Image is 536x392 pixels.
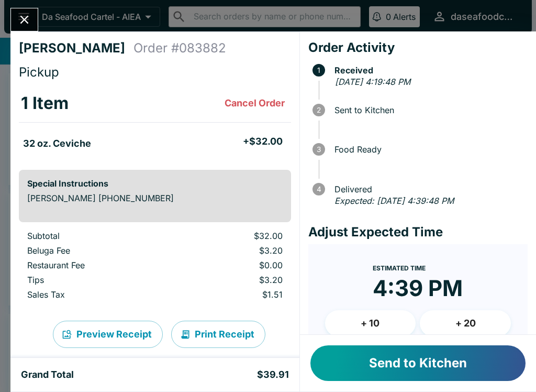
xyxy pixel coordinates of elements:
text: 1 [317,66,320,74]
time: 4:39 PM [373,275,463,302]
span: Delivered [329,184,528,194]
span: Received [329,66,528,75]
button: Close [11,8,38,31]
table: orders table [19,231,291,304]
h5: Grand Total [21,368,74,381]
button: + 20 [420,310,511,336]
p: $1.51 [180,289,282,300]
table: orders table [19,84,291,161]
text: 3 [317,145,321,154]
p: Subtotal [27,231,163,241]
p: Tips [27,275,163,285]
p: Beluga Fee [27,245,163,256]
button: + 10 [325,310,416,336]
p: $32.00 [180,231,282,241]
p: Restaurant Fee [27,260,163,270]
button: Preview Receipt [53,321,163,348]
button: Send to Kitchen [310,345,526,381]
button: Cancel Order [220,93,289,114]
p: $3.20 [180,245,282,256]
button: Print Receipt [171,321,265,348]
p: $0.00 [180,260,282,270]
h5: 32 oz. Ceviche [23,137,91,150]
h3: 1 Item [21,93,69,114]
h4: Order # 083882 [133,40,226,56]
em: Expected: [DATE] 4:39:48 PM [334,195,454,206]
text: 4 [316,185,321,193]
p: Sales Tax [27,289,163,300]
h6: Special Instructions [27,178,283,189]
h5: $39.91 [257,368,289,381]
text: 2 [317,106,321,114]
em: [DATE] 4:19:48 PM [335,77,410,87]
h4: Order Activity [308,40,528,56]
h5: + $32.00 [243,135,283,148]
h4: Adjust Expected Time [308,224,528,240]
h4: [PERSON_NAME] [19,40,133,56]
p: $3.20 [180,275,282,285]
span: Food Ready [329,145,528,154]
p: [PERSON_NAME] [PHONE_NUMBER] [27,193,283,203]
span: Pickup [19,64,59,80]
span: Estimated Time [373,264,426,272]
span: Sent to Kitchen [329,105,528,115]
